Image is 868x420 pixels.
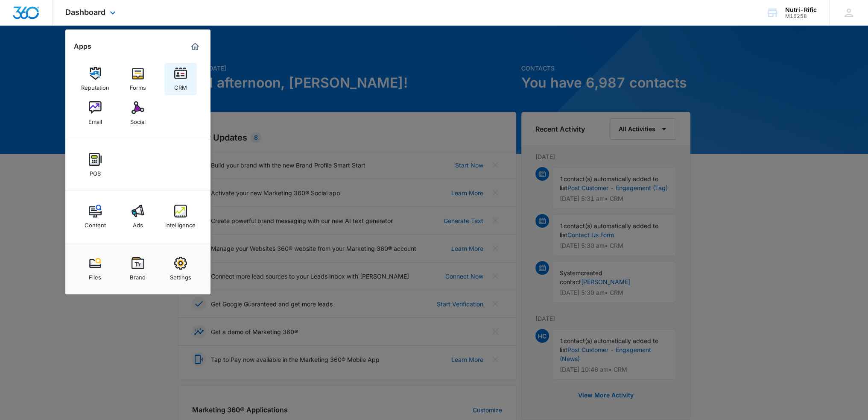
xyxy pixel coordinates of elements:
div: Social [130,114,146,125]
div: Intelligence [165,217,196,229]
div: CRM [174,80,187,91]
a: POS [79,149,111,181]
a: Email [79,97,111,129]
a: Files [79,253,111,285]
a: Marketing 360® Dashboard [188,40,202,53]
a: Brand [122,253,154,285]
a: Settings [164,253,197,285]
div: Ads [133,217,143,229]
a: Reputation [79,63,111,95]
div: account name [785,6,817,13]
div: Email [88,114,102,125]
div: Settings [170,270,191,281]
a: CRM [164,63,197,95]
div: POS [90,166,101,177]
span: Dashboard [65,8,105,17]
a: Intelligence [164,200,197,233]
div: Reputation [81,80,109,91]
h2: Apps [74,42,91,50]
div: account id [785,13,817,19]
a: Forms [122,63,154,95]
div: Forms [130,80,146,91]
a: Social [122,97,154,129]
div: Files [89,270,101,281]
div: Brand [130,270,146,281]
a: Content [79,200,111,233]
a: Ads [122,200,154,233]
div: Content [85,217,106,229]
